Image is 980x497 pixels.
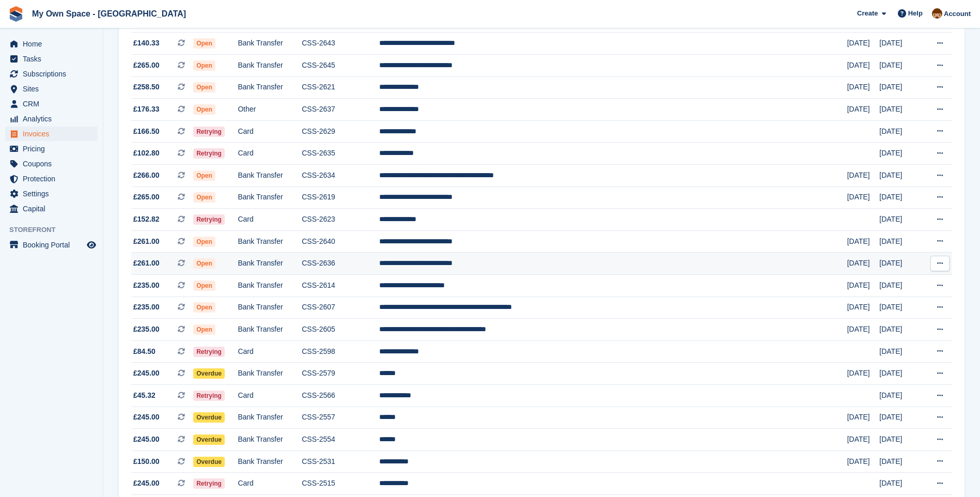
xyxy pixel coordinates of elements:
[944,9,971,19] span: Account
[133,236,160,247] span: £261.00
[238,363,302,385] td: Bank Transfer
[847,297,880,319] td: [DATE]
[193,391,225,401] span: Retrying
[23,238,85,252] span: Booking Portal
[193,60,215,71] span: Open
[302,143,379,165] td: CSS-2635
[133,192,160,203] span: £265.00
[9,225,103,235] span: Storefront
[879,363,921,385] td: [DATE]
[879,230,921,253] td: [DATE]
[238,187,302,209] td: Bank Transfer
[879,33,921,55] td: [DATE]
[133,38,160,49] span: £140.33
[879,340,921,363] td: [DATE]
[879,319,921,341] td: [DATE]
[847,230,880,253] td: [DATE]
[302,429,379,451] td: CSS-2554
[302,99,379,121] td: CSS-2637
[193,214,225,225] span: Retrying
[193,434,225,445] span: Overdue
[238,99,302,121] td: Other
[302,209,379,231] td: CSS-2623
[23,157,85,171] span: Coupons
[5,67,98,81] a: menu
[238,429,302,451] td: Bank Transfer
[133,82,160,92] span: £258.50
[193,368,225,379] span: Overdue
[133,170,160,181] span: £266.00
[879,275,921,297] td: [DATE]
[5,97,98,111] a: menu
[847,275,880,297] td: [DATE]
[5,172,98,186] a: menu
[23,82,85,96] span: Sites
[879,384,921,407] td: [DATE]
[238,143,302,165] td: Card
[133,478,160,489] span: £245.00
[302,297,379,319] td: CSS-2607
[238,33,302,55] td: Bank Transfer
[193,237,215,247] span: Open
[23,112,85,126] span: Analytics
[133,390,155,401] span: £45.32
[879,429,921,451] td: [DATE]
[5,201,98,216] a: menu
[5,157,98,171] a: menu
[879,76,921,99] td: [DATE]
[879,187,921,209] td: [DATE]
[302,33,379,55] td: CSS-2643
[193,324,215,335] span: Open
[193,478,225,489] span: Retrying
[193,38,215,49] span: Open
[23,201,85,216] span: Capital
[23,172,85,186] span: Protection
[193,148,225,159] span: Retrying
[302,275,379,297] td: CSS-2614
[879,99,921,121] td: [DATE]
[857,8,878,19] span: Create
[302,319,379,341] td: CSS-2605
[879,451,921,473] td: [DATE]
[23,67,85,81] span: Subscriptions
[133,456,160,467] span: £150.00
[302,187,379,209] td: CSS-2619
[879,165,921,187] td: [DATE]
[238,253,302,275] td: Bank Transfer
[5,187,98,201] a: menu
[847,55,880,77] td: [DATE]
[302,473,379,495] td: CSS-2515
[302,363,379,385] td: CSS-2579
[23,52,85,66] span: Tasks
[85,239,98,251] a: Preview store
[193,82,215,92] span: Open
[302,120,379,143] td: CSS-2629
[23,37,85,51] span: Home
[238,76,302,99] td: Bank Transfer
[5,82,98,96] a: menu
[879,120,921,143] td: [DATE]
[238,120,302,143] td: Card
[8,6,24,22] img: stora-icon-8386f47178a22dfd0bd8f6a31ec36ba5ce8667c1dd55bd0f319d3a0aa187defe.svg
[133,104,160,115] span: £176.33
[5,112,98,126] a: menu
[5,37,98,51] a: menu
[23,142,85,156] span: Pricing
[879,407,921,429] td: [DATE]
[879,473,921,495] td: [DATE]
[847,76,880,99] td: [DATE]
[193,281,215,291] span: Open
[193,258,215,269] span: Open
[879,297,921,319] td: [DATE]
[5,127,98,141] a: menu
[238,473,302,495] td: Card
[847,407,880,429] td: [DATE]
[193,412,225,423] span: Overdue
[847,429,880,451] td: [DATE]
[23,97,85,111] span: CRM
[133,302,160,313] span: £235.00
[193,170,215,181] span: Open
[302,76,379,99] td: CSS-2621
[28,5,190,22] a: My Own Space - [GEOGRAPHIC_DATA]
[133,280,160,291] span: £235.00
